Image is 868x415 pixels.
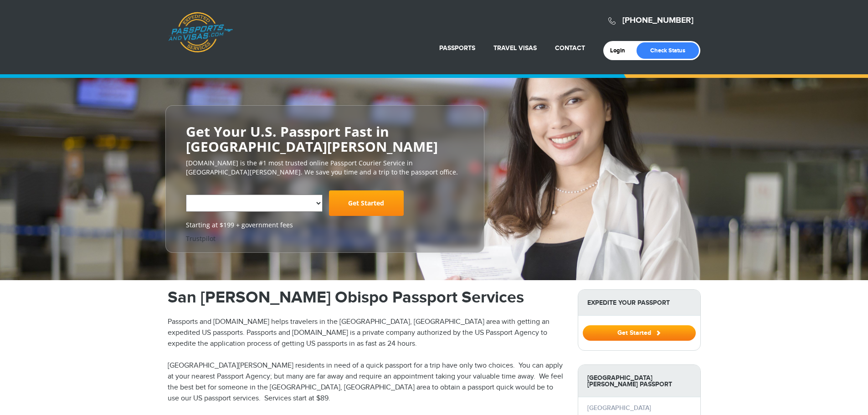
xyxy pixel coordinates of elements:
a: Passports [439,44,475,52]
a: Get Started [583,329,696,336]
strong: Expedite Your Passport [578,290,700,316]
p: Passports and [DOMAIN_NAME] helps travelers in the [GEOGRAPHIC_DATA], [GEOGRAPHIC_DATA] area with... [168,317,564,349]
p: [DOMAIN_NAME] is the #1 most trusted online Passport Courier Service in [GEOGRAPHIC_DATA][PERSON_... [186,159,464,177]
a: Trustpilot [186,234,216,243]
h2: Get Your U.S. Passport Fast in [GEOGRAPHIC_DATA][PERSON_NAME] [186,124,464,154]
h1: San [PERSON_NAME] Obispo Passport Services [168,289,564,306]
a: Contact [555,44,585,52]
a: Passports & [DOMAIN_NAME] [168,12,233,53]
a: Login [610,47,632,54]
a: Travel Visas [493,44,537,52]
span: Starting at $199 + government fees [186,220,464,230]
p: [GEOGRAPHIC_DATA][PERSON_NAME] residents in need of a quick passport for a trip have only two cho... [168,360,564,404]
button: Get Started [583,325,696,341]
strong: [GEOGRAPHIC_DATA][PERSON_NAME] Passport [578,365,700,397]
a: Check Status [637,42,699,59]
a: [PHONE_NUMBER] [622,15,693,26]
a: Get Started [329,190,404,216]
